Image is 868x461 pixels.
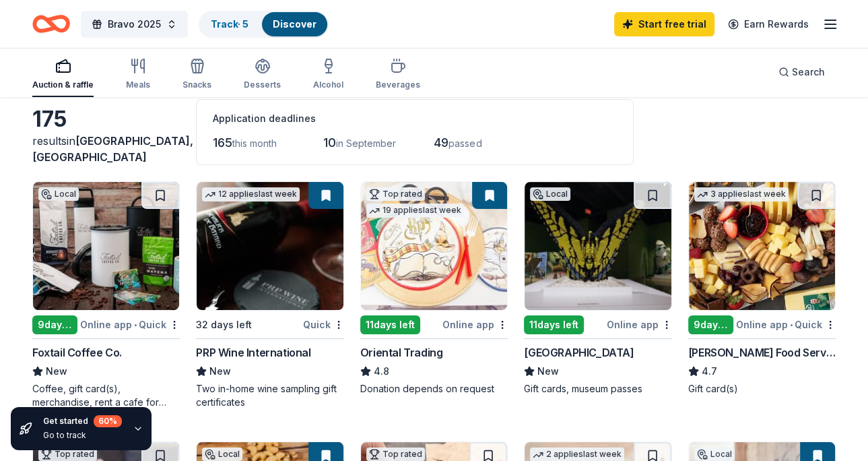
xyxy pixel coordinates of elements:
div: 19 applies last week [366,204,464,218]
div: 11 days left [360,315,420,334]
div: 60 % [94,415,122,427]
span: Bravo 2025 [108,16,161,32]
div: Top rated [366,187,425,201]
div: 12 applies last week [202,187,300,202]
a: Discover [273,18,316,30]
span: 4.7 [702,363,717,379]
button: Track· 5Discover [199,11,329,38]
div: 175 [32,106,180,133]
div: Gift cards, museum passes [524,382,671,396]
div: 3 applies last week [694,187,789,202]
div: Top rated [366,448,425,461]
div: 9 days left [688,315,733,334]
img: Image for PRP Wine International [197,182,343,310]
a: Image for Oriental TradingTop rated19 applieslast week11days leftOnline appOriental Trading4.8Don... [360,181,508,396]
span: passed [448,137,481,149]
a: Track· 5 [211,18,248,30]
span: 165 [213,135,232,150]
div: 11 days left [524,315,584,334]
div: Application deadlines [213,111,617,127]
span: New [46,363,67,379]
span: this month [232,137,277,149]
div: Local [694,448,735,461]
div: Online app Quick [736,316,836,333]
a: Earn Rewards [720,12,817,36]
a: Image for Grand Rapids Public MuseumLocal11days leftOnline app[GEOGRAPHIC_DATA]NewGift cards, mus... [524,181,671,396]
div: Meals [126,80,150,90]
a: Start free trial [614,12,714,36]
button: Beverages [376,53,420,97]
div: Donation depends on request [360,382,508,396]
span: in [32,134,193,164]
span: 4.8 [374,363,389,379]
div: 9 days left [32,315,77,334]
div: Online app [442,316,508,333]
span: 10 [323,135,336,150]
a: Home [32,8,70,40]
button: Search [768,59,836,86]
a: Image for Gordon Food Service Store3 applieslast week9days leftOnline app•Quick[PERSON_NAME] Food... [688,181,836,396]
button: Auction & raffle [32,53,94,97]
span: [GEOGRAPHIC_DATA], [GEOGRAPHIC_DATA] [32,134,193,164]
div: Alcohol [313,80,343,90]
div: Get started [43,415,122,427]
span: New [209,363,231,379]
a: Image for Foxtail Coffee Co.Local9days leftOnline app•QuickFoxtail Coffee Co.NewCoffee, gift card... [32,181,180,409]
div: Beverages [376,80,420,90]
span: in September [336,137,396,149]
div: 32 days left [196,317,252,333]
img: Image for Foxtail Coffee Co. [33,182,179,310]
div: PRP Wine International [196,344,310,361]
a: Image for PRP Wine International12 applieslast week32 days leftQuickPRP Wine InternationalNewTwo ... [196,181,343,409]
div: Auction & raffle [32,80,94,90]
div: Desserts [244,80,281,90]
div: Coffee, gift card(s), merchandise, rent a cafe for event [32,382,180,409]
div: Oriental Trading [360,344,443,361]
button: Meals [126,53,150,97]
div: Gift card(s) [688,382,836,396]
span: • [790,319,793,330]
div: Online app [607,316,672,333]
div: Two in-home wine sampling gift certificates [196,382,343,409]
div: results [32,133,180,165]
span: 49 [434,135,448,150]
div: Quick [303,316,344,333]
div: Snacks [182,80,211,90]
span: New [537,363,559,379]
span: • [134,319,137,330]
div: Local [38,187,79,201]
div: Go to track [43,430,122,441]
img: Image for Gordon Food Service Store [689,182,835,310]
div: Local [530,187,570,201]
button: Snacks [182,53,211,97]
div: [PERSON_NAME] Food Service Store [688,344,836,361]
div: [GEOGRAPHIC_DATA] [524,344,634,361]
button: Alcohol [313,53,343,97]
img: Image for Grand Rapids Public Museum [525,182,671,310]
div: Online app Quick [80,316,180,333]
img: Image for Oriental Trading [361,182,507,310]
span: Search [792,64,825,80]
button: Bravo 2025 [81,11,188,38]
div: Foxtail Coffee Co. [32,344,122,361]
button: Desserts [244,53,281,97]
